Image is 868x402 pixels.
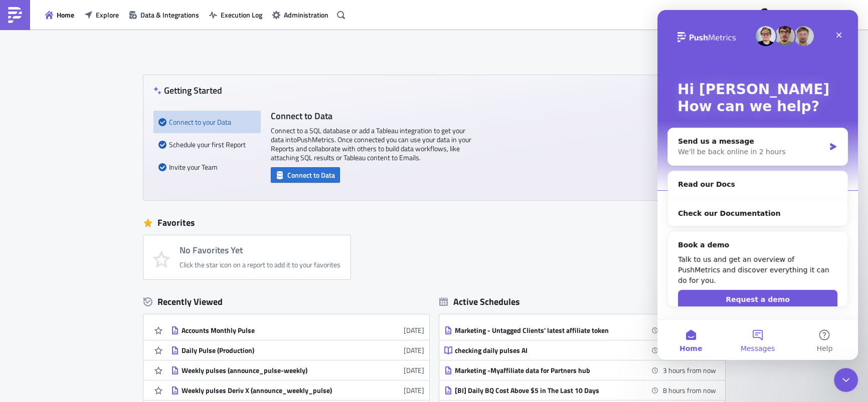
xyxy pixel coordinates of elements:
div: Active Schedules [439,296,520,307]
time: 2025-06-11T06:44:29Z [404,345,424,355]
div: Connect to your Data [158,111,256,133]
span: Explore [96,10,119,20]
div: Weekly pulses Deriv X (announce_weekly_pulse) [182,386,357,395]
a: Weekly pulses (announce_pulse-weekly)[DATE] [171,360,424,380]
div: Marketing - Untagged Clients' latest affiliate token [455,326,630,335]
a: checking daily pulses AI2 hours from now [444,340,716,360]
div: Invite your Team [158,156,256,178]
div: Accounts Monthly Pulse [182,326,357,335]
button: Deriv Services FZ-LLC [751,4,860,26]
a: Weekly pulses Deriv X (announce_weekly_pulse)[DATE] [171,380,424,400]
span: Execution Log [221,10,262,20]
a: Marketing -Myaffiliate data for Partners hub3 hours from now [444,360,716,380]
button: Execution Log [204,7,267,23]
button: Home [40,7,79,23]
button: Explore [79,7,124,23]
div: Weekly pulses (announce_pulse-weekly) [182,366,357,375]
div: Click the star icon on a report to add it to your favorites [180,260,340,269]
span: Deriv Services FZ-LLC [779,10,844,20]
div: [BI] Daily BQ Cost Above $5 in The Last 10 Days [455,386,630,395]
iframe: Intercom live chat [834,368,858,392]
div: Recently Viewed [143,294,429,309]
button: Connect to Data [271,167,340,183]
div: Favorites [143,215,725,230]
span: Connect to Data [287,170,335,180]
time: 2025-05-19T08:50:50Z [404,385,424,395]
a: [BI] Daily BQ Cost Above $5 in The Last 10 Days8 hours from now [444,380,716,400]
div: Daily Pulse (Production) [182,346,357,355]
div: Schedule your first Report [158,133,256,156]
a: Accounts Monthly Pulse[DATE] [171,320,424,340]
span: Home [57,10,74,20]
a: Daily Pulse (Production)[DATE] [171,340,424,360]
time: 2025-10-09 21:30 [663,385,716,395]
iframe: Intercom live chat [657,10,858,360]
img: Avatar [756,7,773,24]
span: Data & Integrations [140,10,199,20]
h4: Connect to Data [271,111,471,121]
time: 2025-10-09 16:00 [663,365,716,375]
button: Administration [267,7,333,23]
p: Connect to a SQL database or add a Tableau integration to get your data into PushMetrics . Once c... [271,126,471,162]
img: PushMetrics [7,7,23,23]
span: Administration [284,10,328,20]
button: Data & Integrations [124,7,204,23]
div: Marketing -Myaffiliate data for Partners hub [455,366,630,375]
a: Connect to Data [271,169,340,179]
a: Marketing - Untagged Clients' latest affiliate token2 hours from now [444,320,716,340]
h4: No Favorites Yet [180,245,340,255]
h4: Getting Started [153,85,222,96]
time: 2025-07-01T10:34:45Z [404,325,424,335]
time: 2025-05-19T08:52:35Z [404,365,424,375]
div: checking daily pulses AI [455,346,630,355]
